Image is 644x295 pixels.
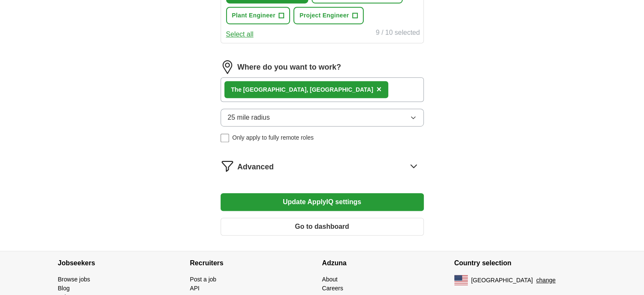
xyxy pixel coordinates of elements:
img: filter [221,159,234,173]
label: Where do you want to work? [238,62,341,73]
button: Project Engineer [293,7,364,24]
input: Only apply to fully remote roles [221,134,229,142]
span: [GEOGRAPHIC_DATA] [471,276,533,285]
div: The [GEOGRAPHIC_DATA], [GEOGRAPHIC_DATA] [231,85,373,94]
a: Browse jobs [58,276,90,283]
span: Advanced [238,161,274,173]
button: change [536,276,556,285]
a: API [190,285,200,292]
button: 25 mile radius [221,109,424,126]
button: Plant Engineer [226,7,290,24]
img: US flag [454,275,468,285]
button: Update ApplyIQ settings [221,193,424,211]
button: × [376,83,381,96]
a: Post a job [190,276,216,283]
a: Blog [58,285,70,292]
span: × [376,84,381,94]
h4: Country selection [454,251,586,275]
span: Project Engineer [299,11,349,20]
span: Only apply to fully remote roles [232,133,314,142]
img: location.png [221,60,234,74]
span: 25 mile radius [228,112,270,123]
span: Plant Engineer [232,11,276,20]
button: Go to dashboard [221,218,424,236]
div: 9 / 10 selected [376,28,420,39]
a: Careers [322,285,343,292]
button: Select all [226,29,254,39]
a: About [322,276,338,283]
